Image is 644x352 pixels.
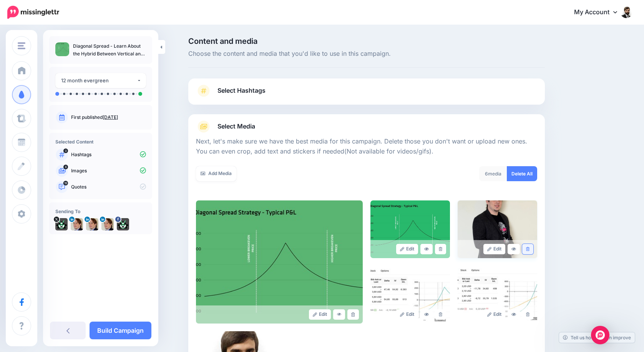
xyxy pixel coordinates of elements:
div: 12 month evergreen [61,76,137,85]
h4: Selected Content [55,139,146,145]
h4: Sending To [55,209,146,214]
a: Tell us how we can improve [559,332,635,343]
img: menu.png [18,42,25,49]
a: Select Media [196,120,537,133]
button: 12 month evergreen [55,73,146,88]
p: Diagonal Spread - Learn About the Hybrid Between Vertical and Calendar Spreads [73,42,146,58]
a: Edit [396,244,418,254]
span: Content and media [188,37,545,45]
span: 0 [63,148,68,153]
p: Hashtags [71,151,146,158]
a: [DATE] [103,114,118,120]
img: 1ffa2478eee7a70708d14702282a98c3_large.jpg [458,266,537,324]
img: 1516875146510-36910.png [86,218,98,230]
p: Images [71,167,146,174]
a: Edit [396,309,418,320]
span: 6 [63,165,68,169]
a: Edit [483,244,505,254]
a: My Account [566,3,632,22]
a: Edit [309,309,331,320]
a: Add Media [196,166,236,181]
span: 6 [485,171,488,177]
img: 1516875146510-36910.png [71,218,83,230]
span: Choose the content and media that you'd like to use in this campaign. [188,49,545,59]
img: 27336225_151389455652910_1565411349143726443_n-bsa35343.jpg [117,218,129,230]
img: 1516875146510-36910.png [101,218,114,230]
img: fe5f6e7b8a355e41ccdadbdb7cffd050_large.jpg [370,200,450,258]
img: 2671f378e599818876dd929f02ace171_large.jpg [196,200,363,324]
img: Missinglettr [7,6,59,19]
span: 19 [63,181,68,185]
img: 2671f378e599818876dd929f02ace171_thumb.jpg [55,42,69,56]
a: Delete All [507,166,537,181]
div: media [479,166,507,181]
p: First published [71,114,146,121]
p: Next, let's make sure we have the best media for this campaign. Delete those you don't want or up... [196,137,537,157]
span: Select Media [217,121,255,132]
a: Edit [483,309,505,320]
p: Quotes [71,184,146,190]
div: Open Intercom Messenger [591,326,609,344]
img: 7ab1dca519d72428b4387556d2b66105_large.jpg [458,200,537,258]
img: 2ca209cbd0d4c72e6030dcff89c4785e-24551.jpeg [55,218,68,230]
span: Select Hashtags [217,85,266,96]
img: 15235970822a753b685dcfc63c78f9e1_large.jpg [370,266,450,324]
a: Select Hashtags [196,85,537,105]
